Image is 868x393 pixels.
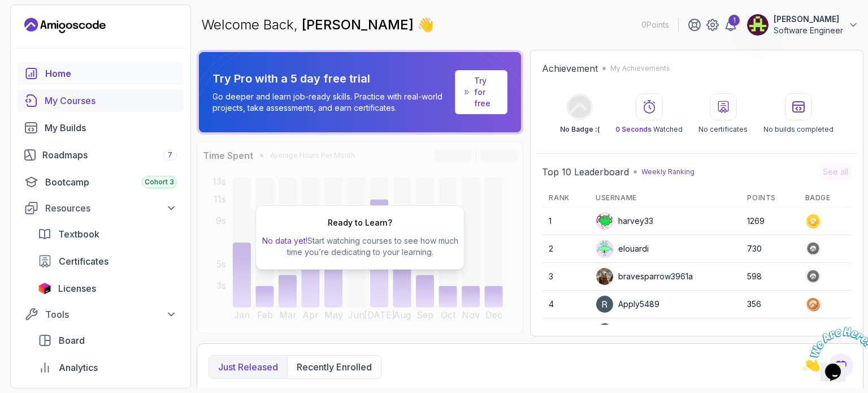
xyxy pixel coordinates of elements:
p: My Achievements [610,64,670,73]
p: Software Engineer [774,25,843,36]
td: 598 [740,263,798,291]
img: Chat attention grabber [5,5,75,49]
button: user profile image[PERSON_NAME]Software Engineer [747,14,859,36]
button: Recently enrolled [287,356,381,378]
a: board [31,329,184,352]
p: No builds completed [763,125,834,134]
div: Apply5489 [596,295,659,313]
div: bravesparrow3961a [596,267,693,286]
span: 0 Seconds [615,125,652,133]
button: Just released [209,356,287,378]
div: elouardi [596,240,649,258]
div: Bootcamp [45,175,177,189]
td: 348 [740,318,798,346]
span: Licenses [58,282,96,295]
span: Cohort 3 [145,178,174,187]
h2: Top 10 Leaderboard [542,165,629,179]
td: 730 [740,235,798,263]
img: user profile image [596,323,613,340]
span: [PERSON_NAME] [302,16,417,33]
a: textbook [31,223,184,245]
span: Board [59,334,85,347]
img: user profile image [596,268,613,285]
span: 7 [168,150,172,159]
div: My Builds [45,121,177,135]
th: Points [740,189,798,208]
div: My Courses [45,94,177,107]
img: jetbrains icon [38,283,51,294]
button: See all [819,164,852,180]
a: 1 [724,18,737,32]
td: 4 [542,291,589,318]
td: 5 [542,318,589,346]
div: Tools [45,308,177,321]
a: analytics [31,356,184,379]
h2: Achievement [542,62,598,75]
div: 1 [728,15,740,26]
p: Recently enrolled [297,360,372,374]
th: Badge [798,189,852,208]
p: Try Pro with a 5 day free trial [212,71,450,87]
a: Landing page [24,16,106,34]
th: Rank [542,189,589,208]
h2: Ready to Learn? [328,217,392,228]
p: Welcome Back, [201,16,434,34]
p: Watched [615,125,683,134]
span: Certificates [59,254,108,268]
td: 1 [542,208,589,235]
p: Start watching courses to see how much time you’re dedicating to your learning. [261,235,459,258]
a: roadmaps [18,144,184,166]
img: default monster avatar [596,240,613,257]
p: [PERSON_NAME] [774,14,843,25]
span: 👋 [415,14,437,36]
p: 0 Points [641,19,669,31]
p: Go deeper and learn job-ready skills. Practice with real-world projects, take assessments, and ea... [212,91,450,114]
div: Roadmaps [42,148,177,162]
a: Try for free [455,70,507,114]
div: Resources [45,201,177,215]
p: No Badge :( [560,125,600,134]
div: harvey33 [596,212,653,230]
div: VankataSz [596,323,658,341]
td: 356 [740,291,798,318]
p: Weekly Ranking [641,167,695,176]
th: Username [589,189,740,208]
div: Home [45,67,177,80]
a: courses [18,89,184,112]
img: user profile image [747,14,769,36]
span: No data yet! [262,236,307,245]
img: user profile image [596,296,613,313]
td: 2 [542,235,589,263]
p: No certificates [698,125,748,134]
a: Try for free [474,75,498,109]
button: Resources [18,198,184,218]
button: Tools [18,304,184,325]
a: builds [18,116,184,139]
span: Analytics [59,361,98,374]
img: default monster avatar [596,213,613,230]
a: certificates [31,250,184,273]
td: 3 [542,263,589,291]
td: 1269 [740,208,798,235]
a: licenses [31,277,184,300]
a: home [18,62,184,85]
a: bootcamp [18,171,184,193]
span: Textbook [58,227,99,241]
p: Just released [218,360,278,374]
iframe: chat widget [798,322,868,376]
